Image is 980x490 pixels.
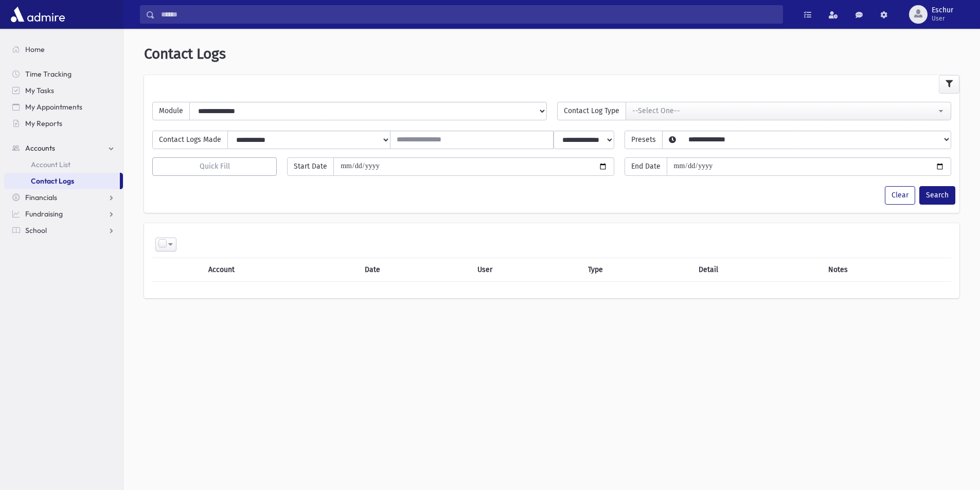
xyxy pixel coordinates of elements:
[25,209,63,219] span: Fundraising
[919,186,955,205] button: Search
[25,69,72,79] span: Time Tracking
[632,105,937,116] div: --Select One--
[202,258,359,281] th: Account
[932,6,953,14] span: Eschur
[4,173,120,189] a: Contact Logs
[144,45,226,62] span: Contact Logs
[4,115,123,132] a: My Reports
[25,86,54,95] span: My Tasks
[8,4,67,25] img: AdmirePro
[200,162,230,171] span: Quick Fill
[152,131,228,149] span: Contact Logs Made
[25,226,47,235] span: School
[4,189,123,206] a: Financials
[4,82,123,99] a: My Tasks
[4,99,123,115] a: My Appointments
[582,258,692,281] th: Type
[25,119,62,128] span: My Reports
[625,131,663,149] span: Presets
[4,156,123,173] a: Account List
[4,66,123,82] a: Time Tracking
[31,176,74,186] span: Contact Logs
[155,5,782,24] input: Search
[25,45,45,54] span: Home
[692,258,822,281] th: Detail
[152,157,277,176] button: Quick Fill
[471,258,582,281] th: User
[31,160,70,169] span: Account List
[287,157,334,176] span: Start Date
[4,41,123,58] a: Home
[4,140,123,156] a: Accounts
[625,157,667,176] span: End Date
[4,206,123,222] a: Fundraising
[626,102,952,120] button: --Select One--
[359,258,471,281] th: Date
[4,222,123,239] a: School
[822,258,951,281] th: Notes
[25,143,55,153] span: Accounts
[152,102,190,120] span: Module
[557,102,626,120] span: Contact Log Type
[25,102,82,112] span: My Appointments
[25,193,57,202] span: Financials
[885,186,915,205] button: Clear
[932,14,953,23] span: User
